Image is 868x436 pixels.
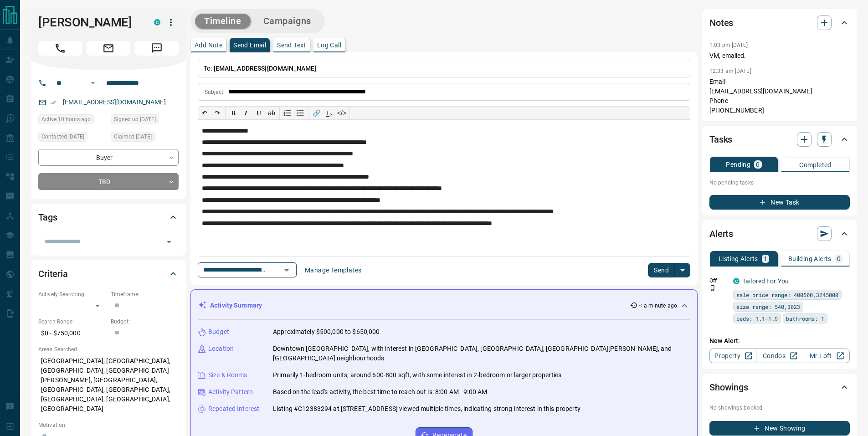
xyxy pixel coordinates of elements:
p: 1 [764,256,767,262]
span: Contacted [DATE] [41,132,84,141]
button: T̲ₓ [323,107,335,119]
div: Fri May 30 2025 [38,132,106,144]
button: ↶ [198,107,211,119]
p: Completed [799,162,832,168]
div: Buyer [38,149,179,166]
p: To: [198,60,690,77]
div: Tags [38,206,179,228]
p: 12:33 am [DATE] [709,68,751,74]
p: Send Email [233,42,266,48]
button: Timeline [195,14,251,29]
div: Criteria [38,263,179,285]
p: New Alert: [709,336,850,346]
div: Alerts [709,223,850,245]
span: Active 10 hours ago [41,115,91,124]
p: No showings booked [709,404,850,412]
div: Mon Jan 08 2024 [111,114,179,127]
svg: Push Notification Only [709,285,716,291]
button: Numbered list [281,107,294,119]
p: < a minute ago [639,302,677,310]
span: Message [135,41,179,56]
p: Search Range: [38,318,106,326]
h1: [PERSON_NAME] [38,15,140,30]
button: 𝐁 [227,107,240,119]
button: Bullet list [294,107,307,119]
button: New Showing [709,421,850,436]
div: Sat Sep 13 2025 [38,114,106,127]
p: Primarily 1-bedroom units, around 600-800 sqft, with some interest in 2-bedroom or larger properties [273,370,561,380]
p: Downtown [GEOGRAPHIC_DATA], with interest in [GEOGRAPHIC_DATA], [GEOGRAPHIC_DATA], [GEOGRAPHIC_DA... [273,344,690,363]
p: 0 [756,161,760,168]
p: Log Call [317,42,341,48]
div: TBD [38,173,179,190]
a: [EMAIL_ADDRESS][DOMAIN_NAME] [63,98,166,106]
span: Call [38,41,82,56]
span: size range: 540,3023 [736,302,800,311]
span: sale price range: 400500,3245000 [736,290,838,299]
h2: Showings [709,380,748,395]
p: 1:03 pm [DATE] [709,42,748,48]
button: New Task [709,195,850,210]
div: Notes [709,12,850,34]
s: ab [268,109,275,117]
button: Open [280,264,293,277]
button: 𝐔 [252,107,265,119]
div: condos.ca [154,19,160,26]
p: Based on the lead's activity, the best time to reach out is: 8:00 AM - 9:00 AM [273,387,487,397]
span: bathrooms: 1 [786,314,824,323]
p: Budget: [111,318,179,326]
span: [EMAIL_ADDRESS][DOMAIN_NAME] [214,65,317,72]
p: Repeated Interest [208,404,259,414]
div: Activity Summary< a minute ago [198,297,690,314]
a: Tailored For You [742,277,789,285]
p: Location [208,344,234,354]
span: Claimed [DATE] [114,132,152,141]
button: Open [163,236,175,248]
p: Listing Alerts [719,256,758,262]
div: split button [648,263,690,277]
p: Size & Rooms [208,370,247,380]
div: condos.ca [733,278,740,284]
h2: Criteria [38,267,68,281]
p: Listing #C12383294 at [STREET_ADDRESS] viewed multiple times, indicating strong interest in this ... [273,404,580,414]
p: Off [709,277,728,285]
p: Subject: [205,88,225,96]
button: 🔗 [310,107,323,119]
button: </> [335,107,348,119]
h2: Tags [38,210,57,225]
h2: Notes [709,15,733,30]
h2: Tasks [709,132,732,147]
div: Tue Jan 09 2024 [111,132,179,144]
button: Manage Templates [299,263,367,277]
a: Mr.Loft [803,349,850,363]
button: 𝑰 [240,107,252,119]
p: Motivation: [38,421,179,429]
a: Condos [756,349,803,363]
span: Signed up [DATE] [114,115,156,124]
span: beds: 1.1-1.9 [736,314,778,323]
p: Areas Searched: [38,345,179,354]
a: Property [709,349,756,363]
button: Open [87,77,98,88]
p: Building Alerts [788,256,832,262]
p: VM, emailed. [709,51,850,61]
p: [GEOGRAPHIC_DATA], [GEOGRAPHIC_DATA], [GEOGRAPHIC_DATA], [GEOGRAPHIC_DATA][PERSON_NAME], [GEOGRAP... [38,354,179,416]
p: No pending tasks [709,176,850,190]
p: Timeframe: [111,290,179,298]
span: Email [87,41,130,56]
p: Actively Searching: [38,290,106,298]
span: 𝐔 [257,109,261,117]
svg: Email Verified [50,99,56,106]
p: Budget [208,327,229,337]
p: 0 [837,256,841,262]
p: Email [EMAIL_ADDRESS][DOMAIN_NAME] Phone [PHONE_NUMBER] [709,77,850,115]
p: Activity Pattern [208,387,253,397]
p: Approximately $500,000 to $650,000 [273,327,380,337]
p: Add Note [195,42,222,48]
button: ↷ [211,107,224,119]
button: Campaigns [254,14,320,29]
button: ab [265,107,278,119]
p: Pending [726,161,750,168]
button: Send [648,263,675,277]
div: Tasks [709,128,850,150]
